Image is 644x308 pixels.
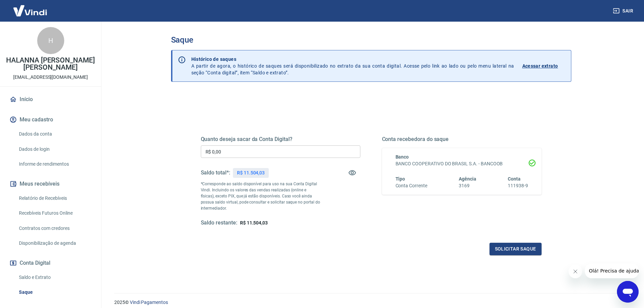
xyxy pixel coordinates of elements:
a: Dados de login [16,142,93,156]
a: Dados da conta [16,127,93,141]
div: H [37,27,64,54]
a: Recebíveis Futuros Online [16,206,93,220]
a: Saldo e Extrato [16,270,93,284]
button: Solicitar saque [490,243,542,255]
p: 2025 © [114,299,628,306]
p: Histórico de saques [191,56,514,63]
h5: Saldo restante: [201,219,237,227]
iframe: Close message [569,265,582,278]
a: Disponibilização de agenda [16,236,93,250]
span: Tipo [396,176,405,182]
h6: 111938-9 [508,182,528,189]
p: Acessar extrato [522,63,558,69]
a: Relatório de Recebíveis [16,191,93,205]
img: Vindi [8,0,52,21]
a: Informe de rendimentos [16,157,93,171]
h6: 3169 [459,182,476,189]
a: Contratos com credores [16,221,93,235]
p: R$ 11.504,03 [237,169,265,176]
a: Vindi Pagamentos [130,300,168,305]
iframe: Button to launch messaging window [617,281,639,303]
h5: Conta recebedora do saque [382,136,542,143]
button: Sair [612,5,636,17]
iframe: Message from company [585,263,639,278]
p: [EMAIL_ADDRESS][DOMAIN_NAME] [13,74,88,81]
button: Meu cadastro [8,112,93,127]
span: R$ 11.504,03 [240,220,268,226]
p: HALANNA [PERSON_NAME] [PERSON_NAME] [5,57,96,71]
span: Conta [508,176,521,182]
h5: Saldo total*: [201,169,230,176]
h3: Saque [171,35,571,45]
button: Meus recebíveis [8,176,93,191]
p: *Corresponde ao saldo disponível para uso na sua Conta Digital Vindi. Incluindo os valores das ve... [201,181,320,211]
h6: Conta Corrente [396,182,427,189]
a: Início [8,92,93,107]
h5: Quanto deseja sacar da Conta Digital? [201,136,360,143]
button: Conta Digital [8,256,93,270]
p: A partir de agora, o histórico de saques será disponibilizado no extrato da sua conta digital. Ac... [191,56,514,76]
a: Saque [16,285,93,299]
span: Agência [459,176,476,182]
h6: BANCO COOPERATIVO DO BRASIL S.A. - BANCOOB [396,160,528,167]
span: Banco [396,154,409,160]
span: Olá! Precisa de ajuda? [4,5,57,10]
a: Acessar extrato [522,56,566,76]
